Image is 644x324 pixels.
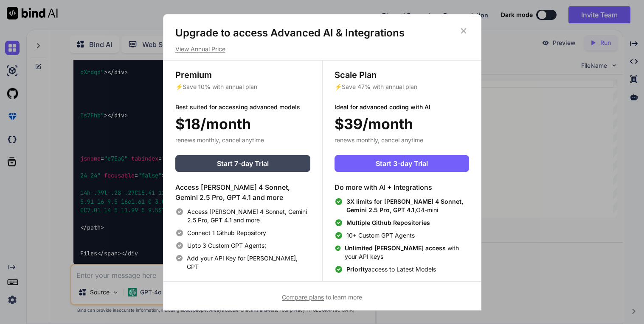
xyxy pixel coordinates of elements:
[175,182,310,202] h4: Access [PERSON_NAME] 4 Sonnet, Gemini 2.5 Pro, GPT 4.1 and more
[346,219,430,226] span: Multiple Github Repositories
[335,103,469,111] p: Ideal for advanced coding with AI
[335,83,469,91] p: ⚡ with annual plan
[346,266,368,273] span: Priority
[175,103,310,111] p: Best suited for accessing advanced models
[175,83,310,91] p: ⚡ with annual plan
[335,69,469,81] h3: Scale Plan
[345,244,469,261] span: with your API keys
[187,208,310,224] span: Access [PERSON_NAME] 4 Sonnet, Gemini 2.5 Pro, GPT 4.1 and more
[346,265,436,274] span: access to Latest Models
[335,136,423,144] span: renews monthly, cancel anytime
[335,155,469,172] button: Start 3-day Trial
[376,158,428,169] span: Start 3-day Trial
[175,26,469,40] h1: Upgrade to access Advanced AI & Integrations
[175,155,310,172] button: Start 7-day Trial
[346,198,463,213] span: 3X limits for [PERSON_NAME] 4 Sonnet, Gemini 2.5 Pro, GPT 4.1,
[342,83,371,90] span: Save 47%
[345,244,447,252] span: Unlimited [PERSON_NAME] access
[187,229,266,237] span: Connect 1 Github Repository
[187,254,310,271] span: Add your API Key for [PERSON_NAME], GPT
[175,45,469,53] p: View Annual Price
[282,294,362,301] span: to learn more
[346,197,469,214] span: O4-mini
[175,69,310,81] h3: Premium
[335,182,469,192] h4: Do more with AI + Integrations
[282,294,324,301] span: Compare plans
[183,83,211,90] span: Save 10%
[335,113,413,135] span: $39/month
[175,136,264,144] span: renews monthly, cancel anytime
[217,158,269,169] span: Start 7-day Trial
[346,231,415,240] span: 10+ Custom GPT Agents
[187,241,266,250] span: Upto 3 Custom GPT Agents;
[175,113,251,135] span: $18/month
